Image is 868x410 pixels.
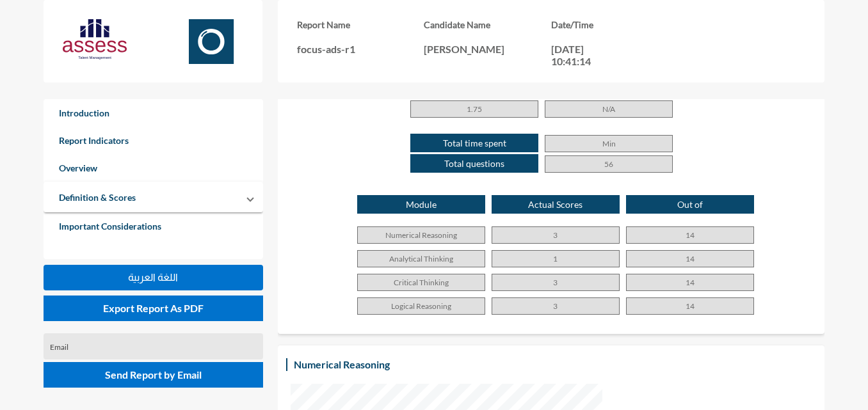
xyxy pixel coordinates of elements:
p: Min [545,135,673,152]
p: 3 [492,226,620,244]
span: Export Report As PDF [103,302,204,314]
p: [PERSON_NAME] [424,43,551,55]
p: 56 [545,155,673,173]
p: 3 [492,297,620,315]
p: Total questions [410,154,538,173]
p: Actual Scores [492,195,620,214]
p: Out of [626,195,754,214]
p: Module [357,195,485,214]
p: 14 [626,226,754,244]
h3: Report Name [297,19,424,30]
p: 3 [492,274,620,291]
p: Numerical Reasoning [357,226,485,244]
p: Analytical Thinking [357,250,485,267]
span: اللغة العربية [128,272,178,283]
p: 14 [626,297,754,315]
p: Logical Reasoning [357,297,485,315]
a: Introduction [44,99,263,127]
button: Send Report by Email [44,362,263,388]
a: Report Indicators [44,127,263,154]
p: 14 [626,274,754,291]
a: Important Considerations [44,212,263,240]
button: اللغة العربية [44,265,263,290]
p: focus-ads-r1 [297,43,424,55]
p: N/A [545,100,673,118]
img: AssessLogoo.svg [63,19,127,59]
p: [DATE] 10:41:14 [551,43,609,67]
img: Focus.svg [179,19,243,64]
span: Send Report by Email [105,368,202,381]
mat-expansion-panel-header: Definition & Scores [44,182,263,212]
a: Overview [44,154,263,182]
button: Export Report As PDF [44,296,263,321]
p: Critical Thinking [357,274,485,291]
p: Total time spent [410,134,538,152]
p: 1 [492,250,620,267]
h3: Candidate Name [424,19,551,30]
a: Definition & Scores [44,184,151,211]
p: 14 [626,250,754,267]
div: Numerical Reasoning [291,355,393,374]
h3: Date/Time [551,19,679,30]
p: 1.75 [410,100,538,118]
